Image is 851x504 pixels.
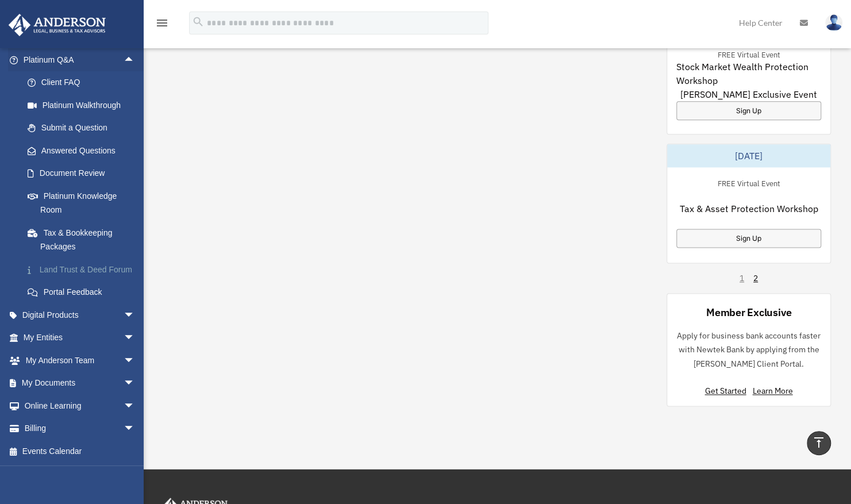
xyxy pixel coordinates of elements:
[16,258,152,281] a: Land Trust & Deed Forum
[8,372,152,395] a: My Documentsarrow_drop_down
[124,394,147,418] span: arrow_drop_down
[825,14,842,31] img: User Pic
[8,303,152,326] a: Digital Productsarrow_drop_down
[752,386,792,396] a: Learn More
[706,305,791,320] div: Member Exclusive
[8,394,152,417] a: Online Learningarrow_drop_down
[192,16,205,28] i: search
[708,48,789,60] div: FREE Virtual Event
[16,281,152,304] a: Portal Feedback
[8,417,152,440] a: Billingarrow_drop_down
[16,139,152,162] a: Answered Questions
[16,221,152,258] a: Tax & Bookkeeping Packages
[155,20,169,30] a: menu
[124,326,147,350] span: arrow_drop_down
[667,144,830,167] div: [DATE]
[807,431,831,455] a: vertical_align_top
[676,60,821,87] span: Stock Market Wealth Protection Workshop
[124,372,147,395] span: arrow_drop_down
[155,16,169,30] i: menu
[16,94,152,117] a: Platinum Walkthrough
[704,386,750,396] a: Get Started
[5,14,109,36] img: Anderson Advisors Platinum Portal
[676,101,821,120] a: Sign Up
[8,48,152,71] a: Platinum Q&Aarrow_drop_up
[676,329,821,371] p: Apply for business bank accounts faster with Newtek Bank by applying from the [PERSON_NAME] Clien...
[8,326,152,349] a: My Entitiesarrow_drop_down
[16,117,152,140] a: Submit a Question
[8,440,152,463] a: Events Calendar
[124,48,147,72] span: arrow_drop_up
[753,272,758,284] a: 2
[679,202,818,216] span: Tax & Asset Protection Workshop
[124,303,147,327] span: arrow_drop_down
[812,436,826,449] i: vertical_align_top
[680,87,817,101] span: [PERSON_NAME] Exclusive Event
[8,349,152,372] a: My Anderson Teamarrow_drop_down
[124,349,147,372] span: arrow_drop_down
[124,417,147,441] span: arrow_drop_down
[676,229,821,248] a: Sign Up
[16,71,152,94] a: Client FAQ
[708,176,789,188] div: FREE Virtual Event
[16,184,152,221] a: Platinum Knowledge Room
[16,162,152,185] a: Document Review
